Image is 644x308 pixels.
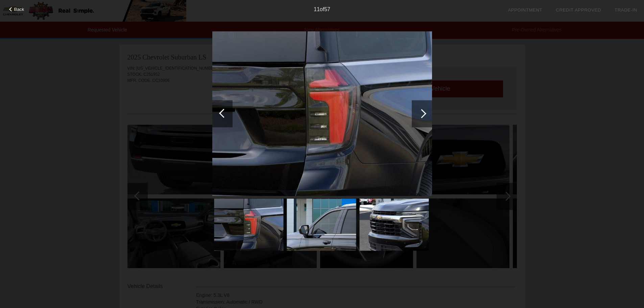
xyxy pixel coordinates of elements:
[508,7,542,13] a: Appointment
[314,6,320,12] span: 11
[615,7,637,13] a: Trade-In
[212,31,432,196] img: 11.jpg
[556,7,601,13] a: Credit Approved
[287,199,356,251] img: 12.jpg
[359,199,429,251] img: 13.jpg
[14,7,24,12] span: Back
[214,199,283,251] img: 11.jpg
[324,6,330,12] span: 57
